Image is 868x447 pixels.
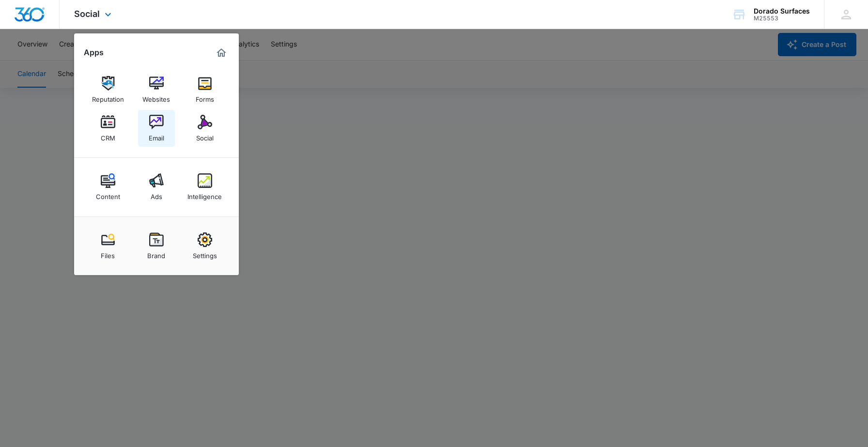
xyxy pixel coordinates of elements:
[149,129,164,142] div: Email
[186,228,223,264] a: Settings
[196,91,214,103] div: Forms
[101,247,115,260] div: Files
[96,188,120,200] div: Content
[74,9,100,19] span: Social
[90,169,126,205] a: Content
[84,48,104,57] h2: Apps
[193,247,217,260] div: Settings
[754,7,810,15] div: account name
[151,188,162,200] div: Ads
[186,110,223,147] a: Social
[138,228,175,264] a: Brand
[92,91,124,103] div: Reputation
[142,91,170,103] div: Websites
[138,110,175,147] a: Email
[187,188,222,200] div: Intelligence
[196,129,214,142] div: Social
[90,110,126,147] a: CRM
[90,228,126,264] a: Files
[101,129,115,142] div: CRM
[90,71,126,108] a: Reputation
[138,169,175,205] a: Ads
[138,71,175,108] a: Websites
[186,71,223,108] a: Forms
[186,169,223,205] a: Intelligence
[754,15,810,22] div: account id
[147,247,165,260] div: Brand
[214,45,229,61] a: Marketing 360® Dashboard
